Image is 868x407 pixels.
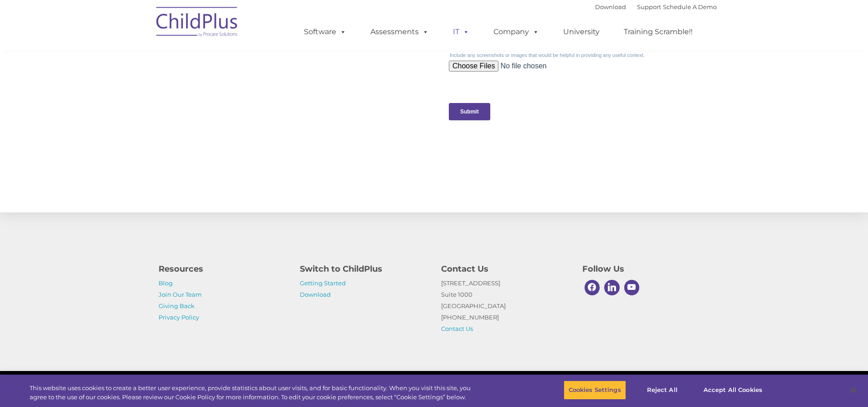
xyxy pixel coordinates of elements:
[159,291,202,298] a: Join Our Team
[564,381,626,400] button: Cookies Settings
[300,279,346,287] a: Getting Started
[127,98,165,104] span: Phone number
[152,0,243,46] img: ChildPlus by Procare Solutions
[595,3,626,10] a: Download
[295,23,355,41] a: Software
[595,3,717,10] font: |
[602,278,622,298] a: Linkedin
[441,263,569,275] h4: Contact Us
[663,3,717,10] a: Schedule A Demo
[300,263,427,275] h4: Switch to ChildPlus
[159,263,286,275] h4: Resources
[361,23,438,41] a: Assessments
[441,325,473,332] a: Contact Us
[582,278,602,298] a: Facebook
[300,291,331,298] a: Download
[159,314,199,321] a: Privacy Policy
[159,302,195,309] a: Giving Back
[441,278,569,335] p: [STREET_ADDRESS] Suite 1000 [GEOGRAPHIC_DATA] [PHONE_NUMBER]
[843,380,863,400] button: Close
[484,23,548,41] a: Company
[444,23,478,41] a: IT
[159,279,173,287] a: Blog
[622,278,642,298] a: Youtube
[634,381,691,400] button: Reject All
[699,381,767,400] button: Accept All Cookies
[554,23,609,41] a: University
[582,263,710,275] h4: Follow Us
[30,384,478,402] div: This website uses cookies to create a better user experience, provide statistics about user visit...
[127,60,154,67] span: Last name
[637,3,661,10] a: Support
[615,23,702,41] a: Training Scramble!!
